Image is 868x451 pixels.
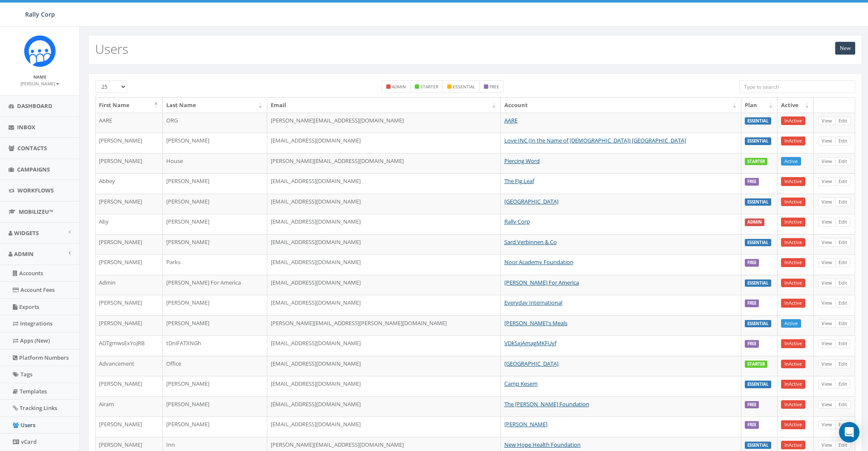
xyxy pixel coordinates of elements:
[163,254,267,275] td: Parks
[17,166,50,173] span: Campaigns
[20,79,59,87] a: [PERSON_NAME]
[504,218,530,225] a: Rally Corp
[33,74,46,80] small: Name
[835,238,851,247] a: Edit
[504,420,547,428] a: [PERSON_NAME]
[835,116,851,125] a: Edit
[267,335,501,356] td: [EMAIL_ADDRESS][DOMAIN_NAME]
[835,198,851,207] a: Edit
[835,218,851,227] a: Edit
[95,234,163,255] td: [PERSON_NAME]
[267,173,501,194] td: [EMAIL_ADDRESS][DOMAIN_NAME]
[745,381,771,388] label: ESSENTIAL
[95,315,163,336] td: [PERSON_NAME]
[392,84,406,90] small: admin
[818,319,836,328] a: View
[267,376,501,396] td: [EMAIL_ADDRESS][DOMAIN_NAME]
[781,238,805,247] a: InActive
[745,117,771,125] label: ESSENTIAL
[745,361,767,368] label: STARTER
[835,400,851,409] a: Edit
[95,194,163,214] td: [PERSON_NAME]
[20,81,59,87] small: [PERSON_NAME]
[504,198,558,205] a: [GEOGRAPHIC_DATA]
[745,137,771,145] label: ESSENTIAL
[95,42,128,56] h2: Users
[267,356,501,376] td: [EMAIL_ADDRESS][DOMAIN_NAME]
[745,300,759,307] label: FREE
[835,137,851,145] a: Edit
[267,194,501,214] td: [EMAIL_ADDRESS][DOMAIN_NAME]
[14,229,39,237] span: Widgets
[501,98,741,113] th: Account: activate to sort column ascending
[818,420,836,429] a: View
[781,360,805,369] a: InActive
[95,254,163,275] td: [PERSON_NAME]
[95,98,163,113] th: First Name: activate to sort column descending
[504,238,557,246] a: Sard Verbinnen & Co
[781,116,805,125] a: InActive
[745,442,771,449] label: ESSENTIAL
[504,177,534,185] a: The Fig Leaf
[835,339,851,348] a: Edit
[504,279,579,286] a: [PERSON_NAME] For America
[839,422,859,442] div: Open Intercom Messenger
[745,401,759,409] label: FREE
[267,254,501,275] td: [EMAIL_ADDRESS][DOMAIN_NAME]
[835,279,851,288] a: Edit
[17,123,35,131] span: Inbox
[163,133,267,153] td: [PERSON_NAME]
[95,214,163,234] td: Aby
[504,360,558,367] a: [GEOGRAPHIC_DATA]
[163,396,267,417] td: [PERSON_NAME]
[504,137,686,144] a: Love INC (In the Name of [DEMOGRAPHIC_DATA]) [GEOGRAPHIC_DATA]
[745,279,771,287] label: ESSENTIAL
[163,214,267,234] td: [PERSON_NAME]
[835,319,851,328] a: Edit
[818,198,836,207] a: View
[267,98,501,113] th: Email: activate to sort column ascending
[745,198,771,206] label: ESSENTIAL
[95,153,163,174] td: [PERSON_NAME]
[818,441,836,450] a: View
[745,218,764,226] label: ADMIN
[163,113,267,133] td: ORG
[781,339,805,348] a: InActive
[163,315,267,336] td: [PERSON_NAME]
[504,400,589,408] a: The [PERSON_NAME] Foundation
[163,194,267,214] td: [PERSON_NAME]
[745,320,771,328] label: ESSENTIAL
[17,102,52,110] span: Dashboard
[24,35,56,67] img: Icon_1.png
[267,295,501,315] td: [EMAIL_ADDRESS][DOMAIN_NAME]
[745,178,759,186] label: FREE
[781,319,801,328] a: Active
[163,173,267,194] td: [PERSON_NAME]
[781,299,805,308] a: InActive
[745,421,759,429] label: FREE
[781,420,805,429] a: InActive
[835,380,851,389] a: Edit
[489,84,499,90] small: free
[781,218,805,227] a: InActive
[835,360,851,369] a: Edit
[17,144,47,152] span: Contacts
[95,335,163,356] td: ADTgmwsExYoJRB
[818,238,836,247] a: View
[778,98,814,113] th: Active: activate to sort column ascending
[745,259,759,267] label: FREE
[267,275,501,295] td: [EMAIL_ADDRESS][DOMAIN_NAME]
[745,340,759,348] label: FREE
[163,295,267,315] td: [PERSON_NAME]
[818,380,836,389] a: View
[835,441,851,450] a: Edit
[781,177,805,186] a: InActive
[818,177,836,186] a: View
[95,416,163,437] td: [PERSON_NAME]
[781,137,805,145] a: InActive
[267,113,501,133] td: [PERSON_NAME][EMAIL_ADDRESS][DOMAIN_NAME]
[504,258,573,266] a: Noor Academy Foundation
[504,339,556,347] a: VDkSxjAmagMKFUyf
[163,234,267,255] td: [PERSON_NAME]
[835,258,851,267] a: Edit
